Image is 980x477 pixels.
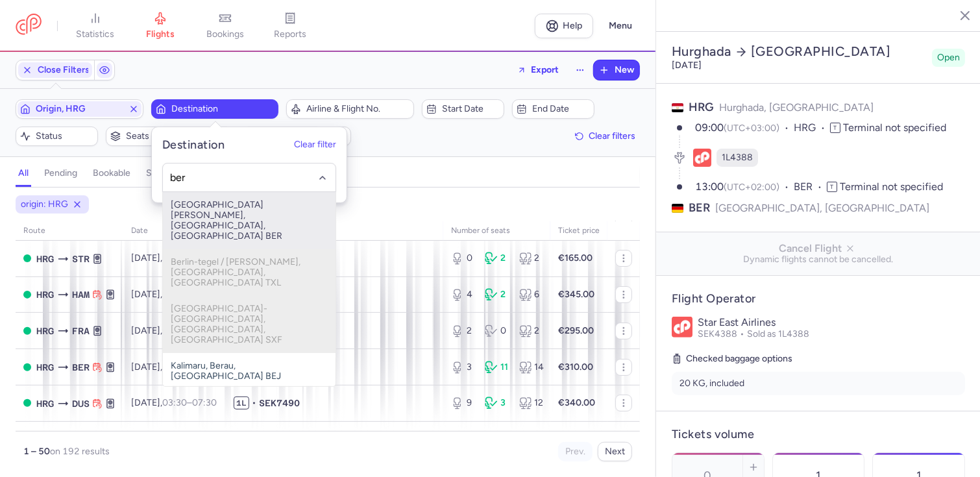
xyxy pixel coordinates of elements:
[36,104,123,114] span: Origin, HRG
[558,361,593,373] strong: €310.00
[93,167,130,179] h4: bookable
[38,65,90,75] span: Close Filters
[131,361,213,373] span: [DATE],
[695,180,724,193] time: 13:00
[23,446,50,457] strong: 1 – 50
[840,180,943,193] span: Terminal not specified
[451,252,474,265] div: 0
[558,289,594,300] strong: €345.00
[672,427,965,442] h4: Tickets volume
[519,288,543,301] div: 6
[672,317,692,337] img: Star East Airlines logo
[193,12,258,40] a: bookings
[672,291,965,306] h4: Flight Operator
[570,127,640,146] button: Clear filters
[162,397,187,408] time: 03:30
[667,243,970,254] span: Cancel Flight
[36,287,54,302] span: Hurghada, Hurghada, Egypt
[512,99,594,119] button: End date
[422,99,504,119] button: Start date
[36,252,54,266] span: HRG
[519,397,543,410] div: 12
[128,12,193,40] a: flights
[827,182,837,192] span: T
[722,151,753,164] span: 1L4388
[131,325,218,336] span: [DATE],
[206,29,244,40] span: bookings
[451,324,474,337] div: 2
[252,397,256,410] span: •
[667,254,970,265] span: Dynamic flights cannot be cancelled.
[550,221,607,241] th: Ticket price
[36,131,93,141] span: Status
[294,140,336,150] button: Clear filter
[698,317,965,328] p: Star East Airlines
[36,360,54,374] span: HRG
[169,170,328,184] input: -searchbox
[258,12,323,40] a: reports
[695,121,724,134] time: 09:00
[44,167,77,179] h4: pending
[443,221,550,241] th: number of seats
[698,328,747,339] span: SEK4388
[234,397,249,410] span: 1L
[719,101,874,114] span: Hurghada, [GEOGRAPHIC_DATA]
[485,361,508,374] div: 11
[72,397,90,411] span: Düsseldorf International Airport, Düsseldorf, Germany
[519,324,543,337] div: 2
[146,29,175,40] span: flights
[16,127,98,146] button: Status
[259,397,300,410] span: SEK7490
[274,29,306,40] span: reports
[36,324,54,338] span: Hurghada, Hurghada, Egypt
[36,397,54,411] span: Hurghada, Hurghada, Egypt
[123,221,226,241] th: date
[794,180,827,195] span: BER
[594,60,639,80] button: New
[693,149,711,167] figure: 1L airline logo
[558,252,593,263] strong: €165.00
[451,288,474,301] div: 4
[16,60,94,80] button: Close Filters
[442,104,500,114] span: Start date
[126,131,229,141] span: Seats and bookings
[830,123,840,133] span: T
[531,65,559,75] span: Export
[162,138,225,153] h5: Destination
[672,372,965,395] li: 20 KG, included
[162,397,217,408] span: –
[50,446,110,457] span: on 192 results
[77,29,115,40] span: statistics
[106,127,234,146] button: Seats and bookings
[509,60,567,80] button: Export
[131,289,215,300] span: [DATE],
[519,361,543,374] div: 14
[171,104,275,114] span: Destination
[72,360,90,374] span: BER
[532,104,590,114] span: End date
[16,221,123,241] th: route
[72,252,90,266] span: Stuttgart Echterdingen, Stuttgart, Germany
[558,325,594,336] strong: €295.00
[485,397,508,410] div: 3
[598,442,632,461] button: Next
[535,14,593,38] a: Help
[601,14,640,38] button: Menu
[72,287,90,302] span: Hamburg Airport, Hamburg, Germany
[151,99,279,119] button: Destination
[558,397,595,408] strong: €340.00
[18,167,29,179] h4: all
[485,324,508,337] div: 0
[715,200,929,216] span: [GEOGRAPHIC_DATA], [GEOGRAPHIC_DATA]
[16,99,143,119] button: Origin, HRG
[451,397,474,410] div: 9
[672,60,702,71] time: [DATE]
[163,192,336,249] span: [GEOGRAPHIC_DATA][PERSON_NAME], [GEOGRAPHIC_DATA], [GEOGRAPHIC_DATA] BER
[451,361,474,374] div: 3
[131,252,215,263] span: [DATE],
[563,21,583,31] span: Help
[146,167,180,179] h4: sold out
[131,397,217,408] span: [DATE],
[724,123,779,134] span: (UTC+03:00)
[689,100,714,114] span: HRG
